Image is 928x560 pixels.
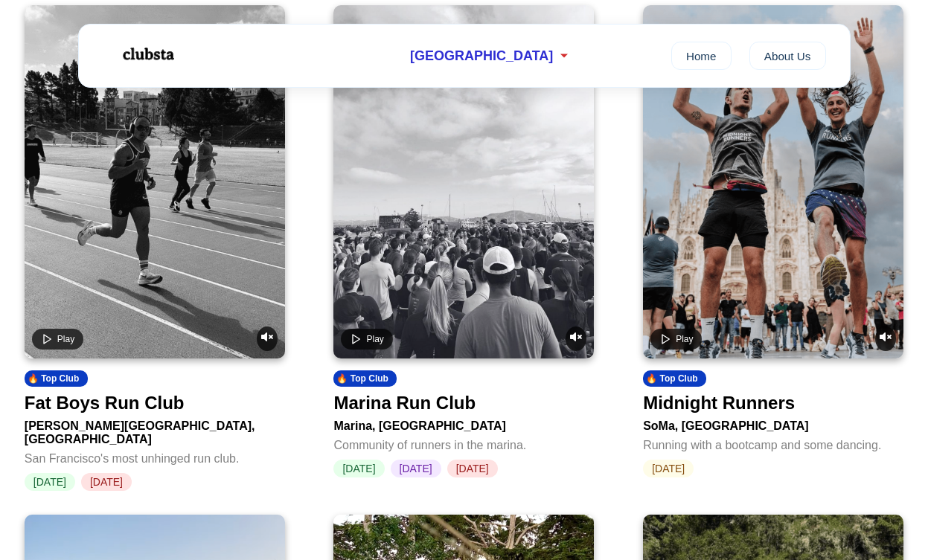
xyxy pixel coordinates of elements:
[25,446,285,466] div: San Francisco's most unhinged run club.
[410,48,553,64] span: [GEOGRAPHIC_DATA]
[333,413,594,433] div: Marina, [GEOGRAPHIC_DATA]
[103,36,192,73] img: Logo
[566,326,586,351] button: Unmute video
[643,413,903,433] div: SoMa, [GEOGRAPHIC_DATA]
[643,433,903,452] div: Running with a bootcamp and some dancing.
[32,329,83,350] button: Play video
[341,329,392,350] button: Play video
[25,393,185,413] div: Fat Boys Run Club
[25,5,285,491] a: Play videoUnmute video🔥 Top ClubFat Boys Run Club[PERSON_NAME][GEOGRAPHIC_DATA], [GEOGRAPHIC_DATA...
[875,326,896,351] button: Unmute video
[25,473,75,491] span: [DATE]
[643,460,694,477] span: [DATE]
[57,334,74,344] span: Play
[366,334,383,344] span: Play
[25,370,88,387] div: 🔥 Top Club
[643,393,795,413] div: Midnight Runners
[333,5,594,477] a: Play videoUnmute video🔥 Top ClubMarina Run ClubMarina, [GEOGRAPHIC_DATA]Community of runners in t...
[333,460,384,477] span: [DATE]
[749,42,826,70] a: About Us
[643,5,903,477] a: Play videoUnmute video🔥 Top ClubMidnight RunnersSoMa, [GEOGRAPHIC_DATA]Running with a bootcamp an...
[333,393,476,413] div: Marina Run Club
[650,329,702,350] button: Play video
[447,460,498,477] span: [DATE]
[391,460,441,477] span: [DATE]
[643,370,706,387] div: 🔥 Top Club
[333,433,594,452] div: Community of runners in the marina.
[333,370,397,387] div: 🔥 Top Club
[257,326,278,351] button: Unmute video
[671,42,732,70] a: Home
[81,473,132,491] span: [DATE]
[25,413,285,446] div: [PERSON_NAME][GEOGRAPHIC_DATA], [GEOGRAPHIC_DATA]
[676,334,693,344] span: Play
